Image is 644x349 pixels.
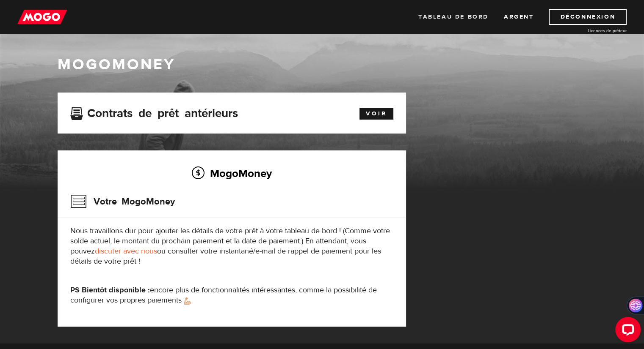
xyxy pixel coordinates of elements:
font: MogoMoney [210,167,272,178]
a: Voir [359,108,393,120]
font: PS Bientôt disponible : [70,285,150,295]
a: Licences de prêteur [563,27,627,34]
font: Licences de prêteur [588,28,627,33]
a: Déconnexion [549,9,627,25]
font: Argent [504,13,534,21]
font: Votre MogoMoney [94,196,175,205]
font: Nous travaillons dur pour ajouter les détails de votre prêt à votre tableau de bord ! (Comme votr... [70,226,390,256]
font: encore plus de fonctionnalités intéressantes, comme la possibilité de configurer vos propres paie... [70,285,377,305]
img: mogo_logo-11ee424be714fa7cbb0f0f49df9e16ec.png [17,9,67,25]
img: emoji bras fort [184,297,191,305]
font: Contrats de prêt antérieurs [87,106,238,118]
font: Déconnexion [560,13,615,21]
a: Tableau de bord [418,9,489,25]
font: Tableau de bord [418,13,489,21]
font: MogoMoney [58,55,175,74]
iframe: LiveChat chat widget [608,314,644,349]
font: Voir [366,110,387,117]
font: ou consulter votre instantané/e-mail de rappel de paiement pour les détails de votre prêt ! [70,246,381,266]
a: Argent [504,9,534,25]
a: discuter avec nous [95,246,157,256]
